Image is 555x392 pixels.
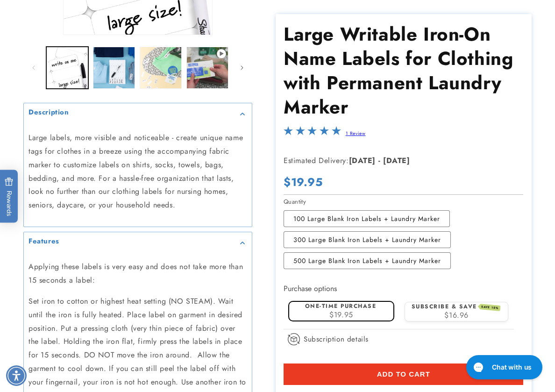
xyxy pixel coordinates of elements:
h2: Features [28,237,59,246]
p: Estimated Delivery: [284,154,517,168]
a: 1 Review - open in a new tab [346,130,366,137]
button: Slide left [23,57,44,78]
button: Load image 2 in gallery view [93,47,135,89]
legend: Quantity [284,197,307,207]
span: $16.96 [444,310,469,321]
h2: Description [28,108,69,117]
label: 300 Large Blank Iron Labels + Laundry Marker [284,232,451,249]
strong: [DATE] [383,155,410,166]
span: SAVE 15% [479,304,500,312]
strong: [DATE] [349,155,376,166]
iframe: Gorgias live chat messenger [462,352,546,383]
summary: Description [24,103,252,124]
button: Load image 1 in gallery view [46,47,88,89]
label: One-time purchase [305,302,377,311]
p: Large labels, more visible and noticeable - create unique name tags for clothes in a breeze using... [28,131,247,212]
summary: Features [24,232,252,253]
span: Rewards [5,177,14,216]
label: 500 Large Blank Iron Labels + Laundry Marker [284,253,451,270]
div: Accessibility Menu [6,365,27,386]
label: Subscribe & save [412,303,500,311]
span: Subscription details [304,334,369,345]
label: Purchase options [284,283,337,294]
p: Applying these labels is very easy and does not take more than 15 seconds a label: [28,260,247,287]
button: Slide right [232,57,252,78]
span: $19.95 [284,174,323,190]
button: Play video 1 in gallery view [186,47,228,89]
span: 5.0-star overall rating [284,129,341,140]
strong: - [378,155,381,166]
label: 100 Large Blank Iron Labels + Laundry Marker [284,211,450,228]
button: Load image 3 in gallery view [140,47,182,89]
span: $19.95 [329,309,353,320]
button: Add to cart [284,363,523,385]
h1: Large Writable Iron-On Name Labels for Clothing with Permanent Laundry Marker [284,22,523,120]
span: Add to cart [377,370,430,378]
